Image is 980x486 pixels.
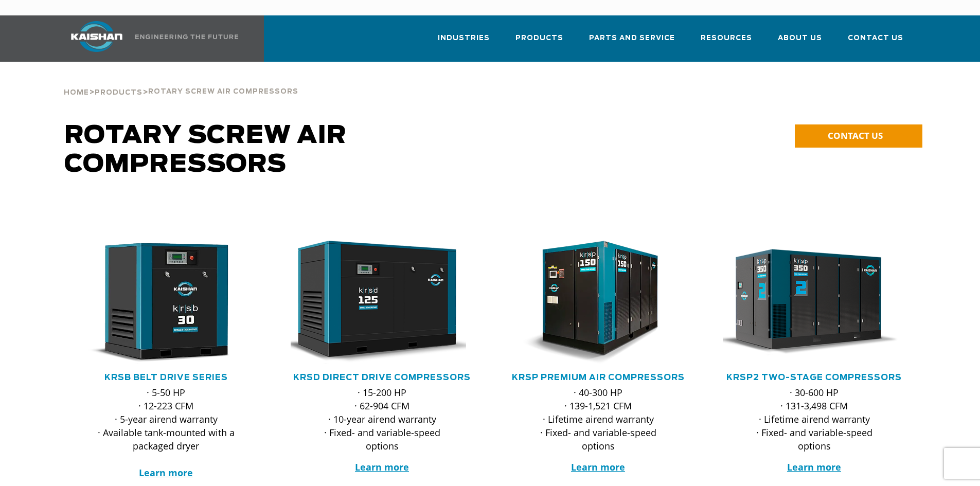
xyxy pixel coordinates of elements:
a: KRSB Belt Drive Series [104,373,228,382]
a: Learn more [571,461,625,473]
span: About Us [778,32,822,44]
a: Products [95,87,142,97]
a: Contact Us [848,25,903,60]
a: Learn more [139,466,193,479]
span: Parts and Service [589,32,675,44]
a: Resources [701,25,752,60]
a: KRSP Premium Air Compressors [512,373,685,382]
span: Rotary Screw Air Compressors [148,88,298,95]
img: krsb30 [67,241,250,364]
img: Engineering the future [135,34,238,39]
span: Products [95,89,142,96]
p: · 5-50 HP · 12-223 CFM · 5-year airend warranty · Available tank-mounted with a packaged dryer [95,386,237,479]
a: Parts and Service [589,25,675,60]
a: CONTACT US [795,124,922,148]
a: KRSP2 Two-Stage Compressors [726,373,902,382]
img: krsd125 [283,241,466,364]
a: Products [515,25,563,60]
a: KRSD Direct Drive Compressors [293,373,471,382]
div: krsp150 [507,241,690,364]
span: Rotary Screw Air Compressors [64,123,347,177]
a: Learn more [787,461,841,473]
a: Home [64,87,89,97]
img: krsp350 [715,241,898,364]
span: Industries [438,32,490,44]
p: · 40-300 HP · 139-1,521 CFM · Lifetime airend warranty · Fixed- and variable-speed options [527,386,669,453]
div: krsb30 [75,241,258,364]
p: · 15-200 HP · 62-904 CFM · 10-year airend warranty · Fixed- and variable-speed options [311,386,453,453]
a: Kaishan USA [58,15,240,62]
div: krsp350 [723,241,906,364]
span: Resources [701,32,752,44]
div: krsd125 [291,241,474,364]
span: Home [64,89,89,96]
img: kaishan logo [58,21,135,52]
a: Industries [438,25,490,60]
img: krsp150 [499,241,682,364]
span: Products [515,32,563,44]
a: About Us [778,25,822,60]
span: CONTACT US [828,130,883,141]
span: Contact Us [848,32,903,44]
div: > > [64,62,298,101]
p: · 30-600 HP · 131-3,498 CFM · Lifetime airend warranty · Fixed- and variable-speed options [743,386,885,453]
a: Learn more [355,461,409,473]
